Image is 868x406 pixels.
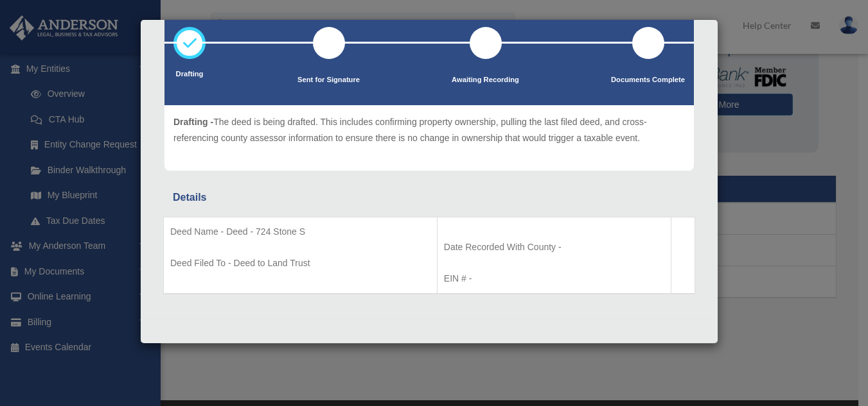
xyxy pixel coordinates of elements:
p: Date Recorded With County - [444,239,664,255]
p: Deed Filed To - Deed to Land Trust [170,255,430,271]
div: Details [173,189,686,207]
p: The deed is being drafted. This includes confirming property ownership, pulling the last filed de... [173,114,685,146]
p: Deed Name - Deed - 724 Stone S [170,224,430,240]
span: Drafting - [173,117,213,127]
p: Drafting [173,68,206,81]
p: Documents Complete [611,74,685,87]
p: Awaiting Recording [452,74,519,87]
p: EIN # - [444,271,664,287]
p: Sent for Signature [297,74,360,87]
